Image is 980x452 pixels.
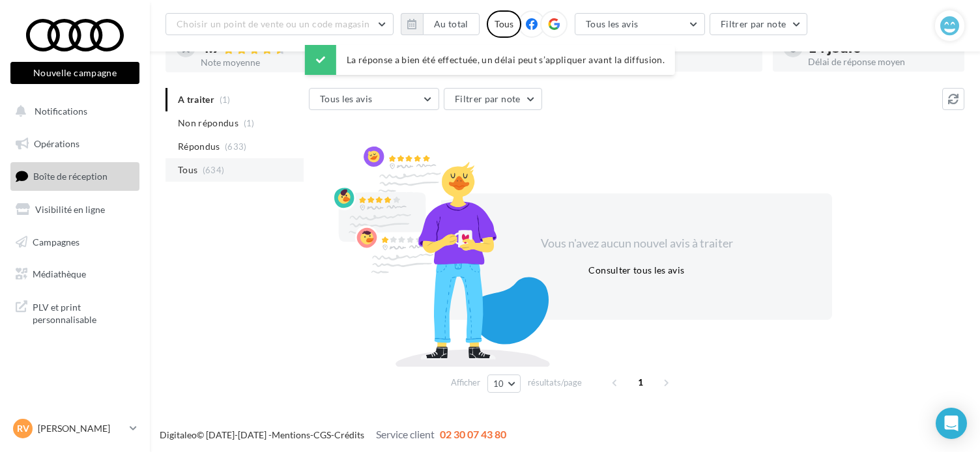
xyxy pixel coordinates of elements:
a: Opérations [8,130,142,158]
span: Afficher [451,376,480,389]
button: Filtrer par note [710,13,808,35]
div: 14 jours [808,40,955,55]
button: Au total [423,13,480,35]
div: Délai de réponse moyen [808,57,955,66]
div: 4.7 [201,40,347,55]
a: Boîte de réception [8,162,142,190]
button: Tous les avis [575,13,705,35]
div: La réponse a bien été effectuée, un délai peut s’appliquer avant la diffusion. [305,45,675,75]
a: Crédits [334,429,364,440]
span: Tous [178,163,197,177]
div: Tous [487,10,521,38]
a: Visibilité en ligne [8,196,142,223]
span: (634) [203,165,225,175]
button: Notifications [8,98,137,125]
span: Boîte de réception [33,171,108,182]
div: Vous n'avez aucun nouvel avis à traiter [525,235,749,252]
span: 02 30 07 43 80 [440,428,506,440]
a: Campagnes [8,229,142,256]
button: Filtrer par note [444,88,542,110]
span: Service client [376,428,435,440]
span: Visibilité en ligne [35,204,105,215]
button: 10 [487,374,521,393]
button: Nouvelle campagne [10,62,139,84]
span: Tous les avis [586,18,639,29]
span: résultats/page [528,376,582,389]
span: Tous les avis [320,93,373,104]
span: Médiathèque [33,268,86,279]
span: Non répondus [178,117,238,130]
a: Digitaleo [160,429,197,440]
span: Choisir un point de vente ou un code magasin [177,18,369,29]
span: Répondus [178,140,220,153]
div: Open Intercom Messenger [936,408,967,439]
div: Taux de réponse [605,57,752,66]
span: © [DATE]-[DATE] - - - [160,429,506,440]
span: PLV et print personnalisable [33,298,134,326]
button: Au total [401,13,480,35]
span: 10 [493,378,504,389]
span: Campagnes [33,236,79,247]
span: (633) [225,141,247,152]
span: (1) [244,118,255,128]
div: Note moyenne [201,58,347,67]
button: Consulter tous les avis [583,262,689,278]
span: Notifications [35,106,87,117]
a: PLV et print personnalisable [8,293,142,332]
a: Médiathèque [8,261,142,288]
a: CGS [313,429,331,440]
a: RV [PERSON_NAME] [10,416,139,441]
a: Mentions [272,429,310,440]
p: [PERSON_NAME] [38,422,124,435]
button: Tous les avis [309,88,439,110]
span: 1 [630,372,651,393]
button: Choisir un point de vente ou un code magasin [166,13,394,35]
span: Opérations [34,138,79,149]
span: RV [17,422,29,435]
